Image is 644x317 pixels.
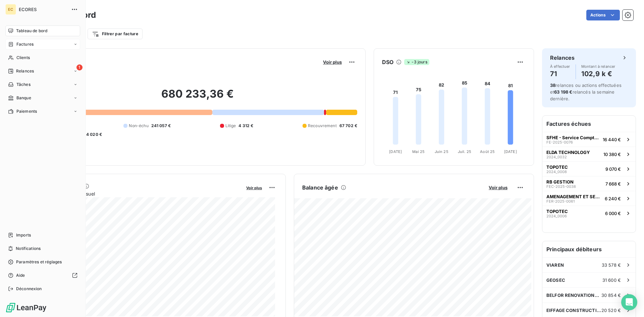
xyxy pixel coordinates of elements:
span: FER-2025-0061 [546,199,575,203]
span: 30 854 € [601,293,621,298]
h6: Factures échues [542,116,636,132]
span: Notifications [16,246,41,252]
span: 2024_0032 [546,155,567,159]
a: Aide [5,270,80,281]
span: Aide [16,272,25,278]
span: 33 578 € [602,262,621,268]
span: TOPOTEC [546,209,568,214]
span: VIAREN [546,262,564,268]
h6: Relances [550,54,575,62]
button: Actions [586,10,620,20]
span: 6 240 € [605,196,621,201]
span: Tableau de bord [16,28,47,34]
h6: Principaux débiteurs [542,241,636,257]
span: FE-2025-0076 [546,140,573,144]
span: Déconnexion [16,286,42,292]
tspan: [DATE] [389,149,402,154]
tspan: Juin 25 [435,149,448,154]
span: Recouvrement [308,123,337,129]
span: RB GESTION [546,179,574,184]
div: Open Intercom Messenger [621,294,637,310]
span: 2024_0006 [546,214,567,218]
h6: DSO [382,58,393,66]
button: TOPOTEC2024_00089 070 € [542,161,636,176]
span: 1 [76,64,83,70]
span: Relances [16,68,34,74]
button: Voir plus [487,184,509,191]
span: EIFFAGE CONSTRUCTION SUD EST [546,308,601,313]
span: ELDA TECHNOLOGY [546,150,590,155]
button: Voir plus [244,184,264,191]
button: SFHE - Service ComptabilitéFE-2025-007616 440 € [542,132,636,147]
img: Logo LeanPay [5,302,47,313]
span: Voir plus [246,186,262,190]
span: À effectuer [550,64,570,68]
h6: Balance âgée [302,183,338,192]
span: ECORES [19,7,67,12]
tspan: Mai 25 [412,149,425,154]
span: 241 057 € [151,123,171,129]
span: Voir plus [323,59,342,65]
span: Paiements [16,108,37,114]
span: 9 070 € [605,166,621,172]
span: Factures [16,41,34,47]
span: Voir plus [489,185,507,190]
span: 7 668 € [605,181,621,187]
span: Litige [225,123,236,129]
span: relances ou actions effectuées et relancés la semaine dernière. [550,83,622,101]
tspan: [DATE] [504,149,517,154]
span: 20 520 € [601,308,621,313]
span: Banque [16,95,31,101]
span: 10 380 € [603,152,621,157]
span: 63 198 € [554,89,572,95]
span: FEC-2025-0038 [546,184,576,189]
button: Filtrer par facture [88,29,143,39]
span: Tâches [16,82,31,88]
span: Imports [16,232,31,238]
span: Clients [16,55,30,61]
div: EC [5,4,16,15]
span: 67 702 € [339,123,357,129]
h4: 71 [550,68,570,79]
button: ELDA TECHNOLOGY2024_003210 380 € [542,147,636,161]
h4: 102,9 k € [581,68,615,79]
button: RB GESTIONFEC-2025-00387 668 € [542,176,636,191]
span: 38 [550,83,555,88]
span: Paramètres et réglages [16,259,62,265]
button: Voir plus [321,59,344,65]
span: 6 000 € [605,211,621,216]
tspan: Août 25 [480,149,495,154]
span: -4 020 € [84,131,102,138]
button: AMENAGEMENT ET SERVICESFER-2025-00616 240 € [542,191,636,206]
span: Chiffre d'affaires mensuel [38,190,241,197]
span: 16 440 € [603,137,621,142]
span: AMENAGEMENT ET SERVICES [546,194,602,199]
span: SFHE - Service Comptabilité [546,135,600,140]
span: 4 312 € [238,123,253,129]
h2: 680 233,36 € [38,87,357,107]
span: -3 jours [404,59,429,65]
span: GEOSEC [546,277,565,283]
span: BELFOR RENOVATIONS SOLUTIONS BRS [546,293,601,298]
span: Montant à relancer [581,64,615,68]
tspan: Juil. 25 [458,149,471,154]
button: TOPOTEC2024_00066 000 € [542,206,636,220]
span: TOPOTEC [546,164,568,170]
span: 2024_0008 [546,170,567,174]
span: Non-échu [129,123,148,129]
span: 31 600 € [602,277,621,283]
